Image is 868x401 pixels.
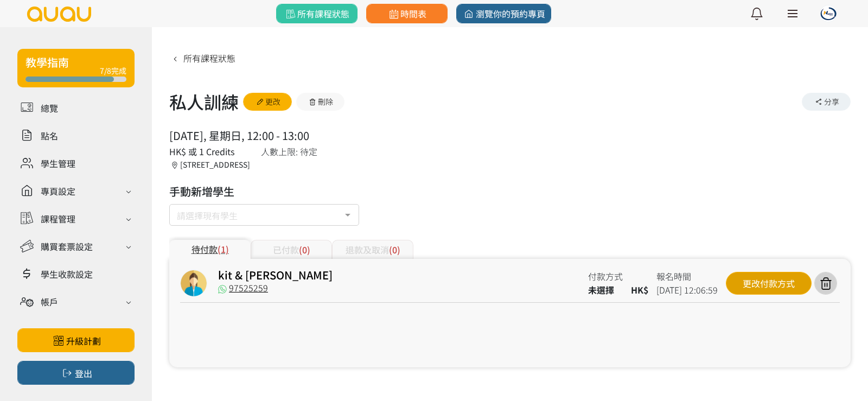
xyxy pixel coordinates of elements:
a: kit & [PERSON_NAME] [218,267,333,283]
span: 所有課程狀態 [183,52,235,65]
div: 課程管理 [41,212,75,225]
div: 更改付款方式 [726,272,812,295]
div: [STREET_ADDRESS] [169,159,250,170]
a: 瀏覽你的預約專頁 [456,4,551,23]
div: 帳戶 [41,295,58,308]
div: 已付款 [251,240,332,259]
span: HK$ [631,283,648,296]
div: 分享 [802,93,851,111]
div: 專頁設定 [41,184,75,198]
div: 退款及取消 [332,240,413,259]
a: 97525259 [218,281,268,294]
div: HK$ 或 1 Credits [169,145,250,158]
button: 登出 [17,361,135,385]
span: (1) [218,243,229,256]
span: (0) [389,243,400,256]
span: 時間表 [387,7,426,20]
a: 所有課程狀態 [276,4,358,23]
span: 瀏覽你的預約專頁 [462,7,545,20]
span: (0) [299,243,310,256]
img: logo.svg [26,7,92,22]
span: 未選擇 [588,283,614,296]
div: 報名時間 [656,270,718,283]
a: 所有課程狀態 [169,52,235,65]
span: 所有課程狀態 [284,7,349,20]
img: whatsapp@2x.png [218,285,227,294]
a: 更改 [243,93,292,111]
h1: 私人訓練 [169,88,239,114]
div: 待付款 [169,240,251,259]
button: 刪除 [296,93,345,111]
div: 人數上限: 待定 [261,145,317,158]
h3: 手動新增學生 [169,183,359,200]
a: 升級計劃 [17,328,135,352]
div: 付款方式 [588,270,623,283]
div: [DATE], 星期日, 12:00 - 13:00 [169,128,317,144]
a: 時間表 [366,4,448,23]
span: [DATE] 12:06:59 [656,283,718,296]
div: 購買套票設定 [41,240,93,253]
div: 請選擇現有學生 [177,210,352,221]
